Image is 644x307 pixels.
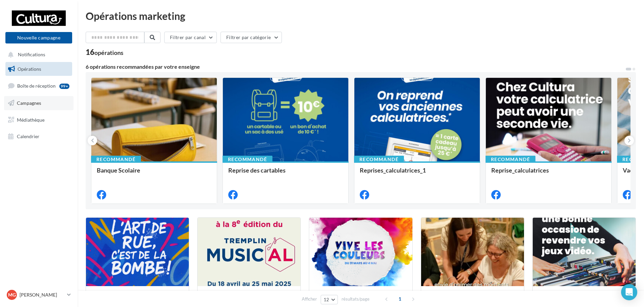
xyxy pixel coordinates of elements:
[324,297,329,302] span: 12
[91,156,141,163] div: Recommandé
[228,167,343,180] div: Reprise des cartables
[223,156,272,163] div: Recommandé
[5,288,72,301] a: MG [PERSON_NAME]
[5,32,72,43] button: Nouvelle campagne
[164,32,217,43] button: Filtrer par canal
[4,113,74,127] a: Médiathèque
[491,167,606,180] div: Reprise_calculatrices
[621,284,637,300] div: Open Intercom Messenger
[8,291,16,298] span: MG
[86,11,636,21] div: Opérations marketing
[94,50,123,56] div: opérations
[20,291,64,298] p: [PERSON_NAME]
[394,294,405,304] span: 1
[4,62,74,76] a: Opérations
[17,133,39,139] span: Calendrier
[354,156,404,163] div: Recommandé
[17,83,56,89] span: Boîte de réception
[18,52,45,58] span: Notifications
[360,167,474,180] div: Reprises_calculatrices_1
[97,167,211,180] div: Banque Scolaire
[342,296,370,302] span: résultats/page
[221,32,282,43] button: Filtrer par catégorie
[86,49,123,56] div: 16
[4,96,74,110] a: Campagnes
[302,296,317,302] span: Afficher
[4,129,74,144] a: Calendrier
[17,117,45,122] span: Médiathèque
[86,64,625,69] div: 6 opérations recommandées par votre enseigne
[4,79,74,93] a: Boîte de réception99+
[18,66,41,72] span: Opérations
[17,100,41,106] span: Campagnes
[59,84,69,89] div: 99+
[486,156,535,163] div: Recommandé
[321,295,338,304] button: 12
